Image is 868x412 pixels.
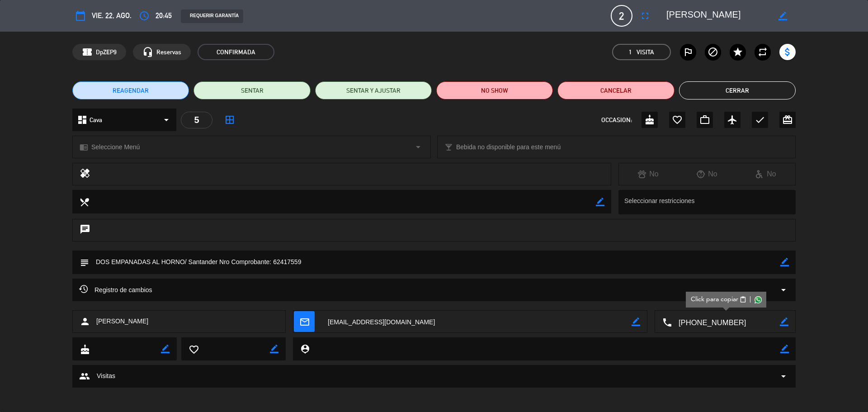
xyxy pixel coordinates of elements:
span: Reservas [156,47,181,57]
div: No [678,168,736,180]
i: star [732,47,743,57]
span: Seleccione Menú [91,142,140,152]
button: SENTAR [193,81,310,99]
span: 20:45 [156,9,172,22]
i: fullscreen [640,10,651,21]
button: calendar_today [72,8,89,24]
i: person [80,316,90,327]
em: Visita [637,47,654,57]
i: border_color [780,317,788,326]
i: card_giftcard [782,114,793,125]
i: person_pin [300,344,310,354]
span: REAGENDAR [113,86,149,95]
i: subject [79,257,89,267]
span: Bebida no disponible para este menú [456,142,561,152]
i: chrome_reader_mode [80,143,88,152]
i: border_color [778,12,787,20]
button: Cerrar [679,81,796,99]
span: Cava [90,115,102,125]
i: border_color [596,198,604,206]
i: attach_money [782,47,793,57]
button: REAGENDAR [72,81,189,99]
i: border_color [632,317,640,326]
span: confirmation_number [82,47,93,57]
div: No [619,168,678,180]
i: headset_mic [142,47,153,57]
i: cake [644,114,655,125]
div: REQUERIR GARANTÍA [181,9,243,23]
span: Registro de cambios [79,284,152,295]
i: healing [80,168,90,180]
i: border_color [780,258,789,266]
i: border_all [224,114,235,125]
span: arrow_drop_down [778,371,789,382]
span: 1 [629,47,632,57]
span: group [79,371,90,382]
span: CONFIRMADA [198,44,274,60]
span: DpZEP9 [96,47,117,57]
i: outlined_flag [683,47,693,57]
i: border_color [780,345,789,353]
i: calendar_today [75,10,86,21]
button: NO SHOW [436,81,553,99]
i: arrow_drop_down [778,284,789,295]
i: chat [80,224,90,237]
span: content_paste [740,296,746,303]
span: [PERSON_NAME] [96,316,148,327]
button: Cancelar [557,81,674,99]
i: cake [80,344,90,354]
i: repeat [757,47,768,57]
i: border_color [270,345,278,353]
i: access_time [139,10,150,21]
span: Click para copiar [691,295,738,304]
div: No [736,168,795,180]
span: OCCASION: [601,115,632,125]
i: work_outline [699,114,710,125]
i: arrow_drop_down [161,114,172,125]
i: local_dining [79,197,89,207]
i: airplanemode_active [727,114,738,125]
button: Click para copiarcontent_paste [691,295,747,304]
span: vie. 22, ago. [92,9,132,22]
i: arrow_drop_down [413,142,424,152]
span: | [750,295,751,304]
button: fullscreen [637,8,653,24]
i: block [708,47,718,57]
i: favorite_border [672,114,683,125]
i: check [755,114,765,125]
span: 2 [611,5,632,27]
div: 5 [181,112,212,128]
i: local_bar [444,143,453,152]
i: dashboard [77,114,88,125]
i: favorite_border [189,344,198,354]
i: local_phone [662,317,672,327]
i: border_color [161,345,170,353]
span: Visitas [97,371,115,381]
i: mail_outline [299,317,309,327]
button: access_time [136,8,152,24]
button: SENTAR Y AJUSTAR [315,81,432,99]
